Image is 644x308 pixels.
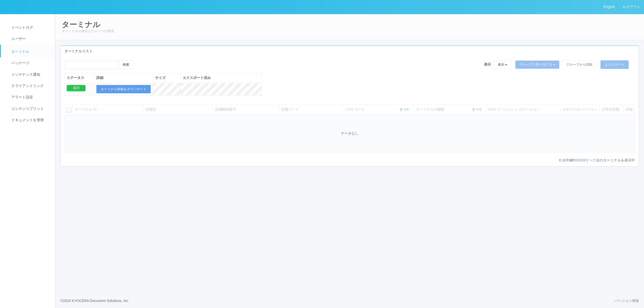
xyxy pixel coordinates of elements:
button: エクスポート [600,60,629,69]
a: ドキュメントを管理 [1,114,60,126]
span: イベントログ [10,25,33,29]
div: ターミナル ID [75,107,141,112]
button: 検索 [118,60,134,69]
span: コンテンツプリント [10,107,44,111]
button: グループに割り当てる [515,60,559,69]
a: クライアントリンク [1,80,60,92]
td: データなし [65,114,635,152]
h2: ターミナル [62,20,638,29]
a: ユーザー [1,33,60,45]
button: ターミナル情報をダウンロード [96,85,151,94]
span: © 2024 KYOCERA Document Solutions, Inc. [60,299,129,303]
a: ターミナル [1,45,60,57]
button: すべて [471,107,484,112]
span: 正常性状態 [602,107,619,111]
span: ターミナルの種類 [416,107,446,112]
a: 50 [574,158,578,162]
div: ステータス [67,75,92,80]
span: メンテナンス通知 [10,72,40,76]
span: 表示 [484,62,491,67]
a: メンテナンス通知 [1,69,60,80]
a: すべて [399,108,411,111]
button: すべて [398,107,412,112]
span: ターミナル [10,50,29,54]
span: キオスクのバージョン [562,107,597,111]
a: イベントログ [1,22,60,33]
a: パッケージ [1,57,60,69]
button: 表示 [494,60,512,69]
div: ターミナルリスト [61,46,639,56]
a: すべて [472,108,483,111]
span: 店舗郵便番号 [215,107,236,111]
span: ユーザー [10,37,26,41]
span: 0 [559,158,562,162]
a: バージョン情報 [614,298,639,303]
div: 詳細 [96,75,151,80]
a: すべて [586,158,596,162]
a: アラート設定 [1,92,60,103]
span: クライアントリンク [10,84,44,88]
a: コンテンツプリント [1,103,60,114]
div: サイズ [155,75,178,80]
span: 店舗名 [145,107,156,111]
span: パッケージ [10,61,29,65]
a: 100 [579,158,585,162]
div: 詳細 [626,107,633,112]
span: 店舗コード [281,107,299,111]
span: アラート設定 [10,95,33,99]
span: ドキュメントを管理 [10,118,44,122]
span: 10 [569,158,573,162]
p: 台中 / / / 台のターミナルを表示中 [559,158,635,163]
div: 成功 [67,85,86,91]
p: ターミナルの表示とグループの管理 [62,29,638,34]
span: KSD エージェント のバージョン [489,107,540,111]
button: グループから削除 [562,60,597,69]
span: CVS コード [346,107,366,112]
div: エクスポート済み [183,75,260,80]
